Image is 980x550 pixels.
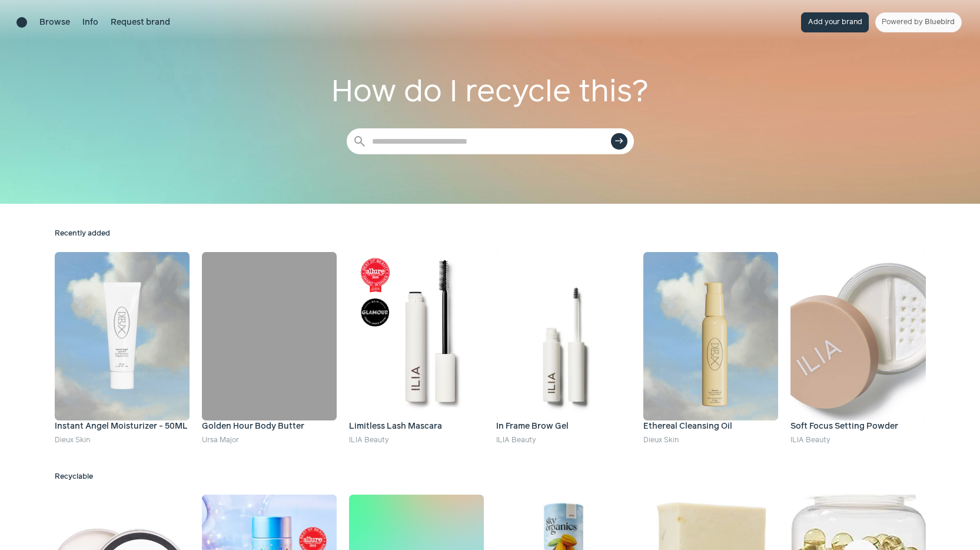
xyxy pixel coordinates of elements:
[790,252,925,433] a: Soft Focus Setting Powder Soft Focus Setting Powder
[614,137,624,146] span: east
[55,436,90,444] a: Dieux Skin
[111,16,170,29] a: Request brand
[16,17,27,28] a: Brand directory home
[790,252,925,420] img: Soft Focus Setting Powder
[349,436,389,444] a: ILIA Beauty
[925,18,955,26] span: Bluebird
[875,12,962,32] a: Powered by Bluebird
[801,12,869,32] button: Add your brand
[349,252,484,420] img: Limitless Lash Mascara
[349,420,484,433] h4: Limitless Lash Mascara
[55,472,926,482] h2: Recyclable
[496,252,631,433] a: In Frame Brow Gel In Frame Brow Gel
[611,133,627,150] button: east
[55,420,190,433] h4: Instant Angel Moisturizer - 50ML
[82,16,98,29] a: Info
[202,420,337,433] h4: Golden Hour Body Butter
[643,252,778,420] img: Ethereal Cleansing Oil
[496,252,631,420] img: In Frame Brow Gel
[55,252,190,433] a: Instant Angel Moisturizer - 50ML Instant Angel Moisturizer - 50ML
[55,228,926,239] h2: Recently added
[643,436,679,444] a: Dieux Skin
[643,420,778,433] h4: Ethereal Cleansing Oil
[496,420,631,433] h4: In Frame Brow Gel
[496,436,536,444] a: ILIA Beauty
[790,420,925,433] h4: Soft Focus Setting Powder
[202,252,337,433] a: Golden Hour Body Butter Golden Hour Body Butter
[643,252,778,433] a: Ethereal Cleansing Oil Ethereal Cleansing Oil
[55,252,190,420] img: Instant Angel Moisturizer - 50ML
[39,16,70,29] a: Browse
[349,252,484,433] a: Limitless Lash Mascara Limitless Lash Mascara
[790,436,830,444] a: ILIA Beauty
[202,436,239,444] a: Ursa Major
[353,134,367,148] span: search
[330,69,650,116] h1: How do I recycle this?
